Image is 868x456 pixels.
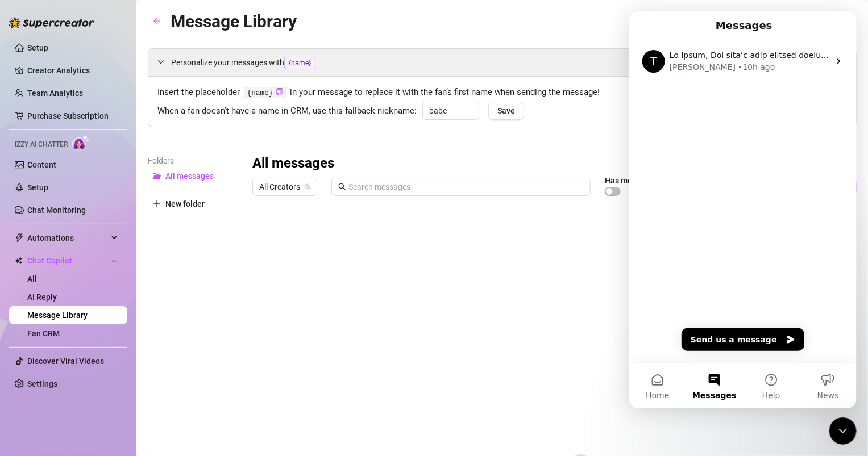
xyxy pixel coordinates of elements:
[27,292,57,302] a: AI Reply
[153,17,161,25] span: arrow-left
[148,49,856,76] div: Personalize your messages with{name}
[304,183,311,190] span: team
[259,178,310,195] span: All Creators
[348,181,584,193] input: Search messages
[27,311,88,320] a: Message Library
[15,139,68,150] span: Izzy AI Chatter
[27,357,104,366] a: Discover Viral Videos
[27,43,48,52] a: Setup
[27,111,109,120] a: Purchase Subscription
[148,154,239,167] article: Folders
[153,172,161,180] span: folder-open
[27,274,37,283] a: All
[338,183,346,191] span: search
[629,11,857,408] iframe: Intercom live chat
[27,183,48,192] a: Setup
[244,87,286,99] code: {name}
[15,257,22,265] img: Chat Copilot
[252,154,334,173] h3: All messages
[27,329,60,338] a: Fan CRM
[153,200,161,208] span: plus
[27,206,86,215] a: Chat Monitoring
[157,104,417,118] span: When a fan doesn’t have a name in CRM, use this fallback nickname:
[27,229,108,247] span: Automations
[148,195,239,213] button: New folder
[171,8,297,35] article: Message Library
[276,88,283,95] span: copy
[148,167,239,185] button: All messages
[157,58,164,65] span: expanded
[829,417,857,445] iframe: Intercom live chat
[171,56,847,69] span: Personalize your messages with
[15,233,24,242] span: thunderbolt
[27,89,83,98] a: Team Analytics
[27,379,57,388] a: Settings
[605,177,643,184] article: Has media
[9,17,94,28] img: logo-BBDzfeDw.svg
[488,102,524,120] button: Save
[284,57,315,69] span: {name}
[497,106,515,115] span: Save
[72,135,90,151] img: AI Chatter
[276,88,283,97] button: Click to Copy
[157,86,847,99] span: Insert the placeholder in your message to replace it with the fan’s first name when sending the m...
[165,171,214,181] span: All messages
[27,160,56,169] a: Content
[165,199,205,208] span: New folder
[27,61,118,80] a: Creator Analytics
[27,252,108,270] span: Chat Copilot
